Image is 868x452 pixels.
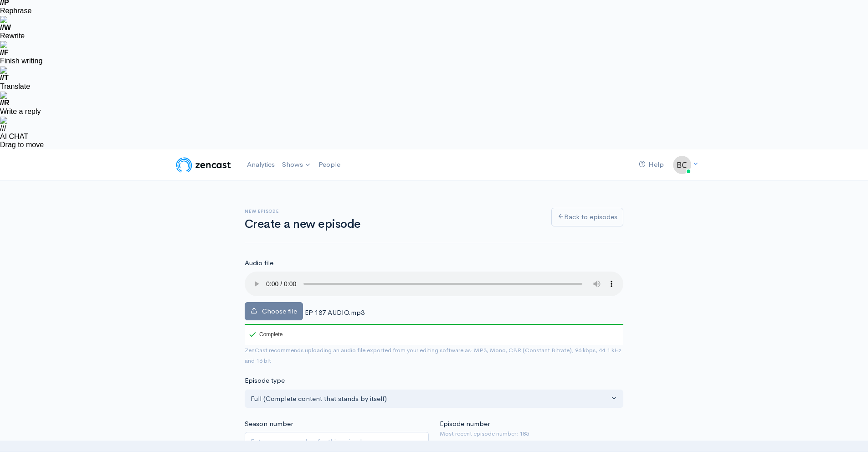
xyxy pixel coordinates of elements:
img: ... [673,156,691,174]
input: Enter season number for this episode [245,432,429,451]
small: Most recent episode number: 185 [440,429,624,438]
a: Analytics [243,155,278,175]
label: Season number [245,419,293,429]
div: 100% [245,324,623,325]
div: Full (Complete content that stands by itself) [251,394,609,404]
a: Help [635,155,668,175]
label: Audio file [245,258,273,268]
span: EP 187 AUDIO.mp3 [305,308,365,317]
button: Full (Complete content that stands by itself) [245,390,623,408]
span: Choose file [262,307,297,315]
label: Episode type [245,375,285,386]
div: Complete [245,324,284,345]
small: ZenCast recommends uploading an audio file exported from your editing software as: MP3, Mono, CBR... [245,346,621,365]
h6: New episode [245,209,540,214]
h1: Create a new episode [245,218,540,231]
img: ZenCast Logo [175,156,232,174]
label: Episode number [440,419,490,429]
a: Shows [278,155,315,175]
a: Back to episodes [551,208,623,226]
div: Complete [249,332,282,337]
a: People [315,155,344,175]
